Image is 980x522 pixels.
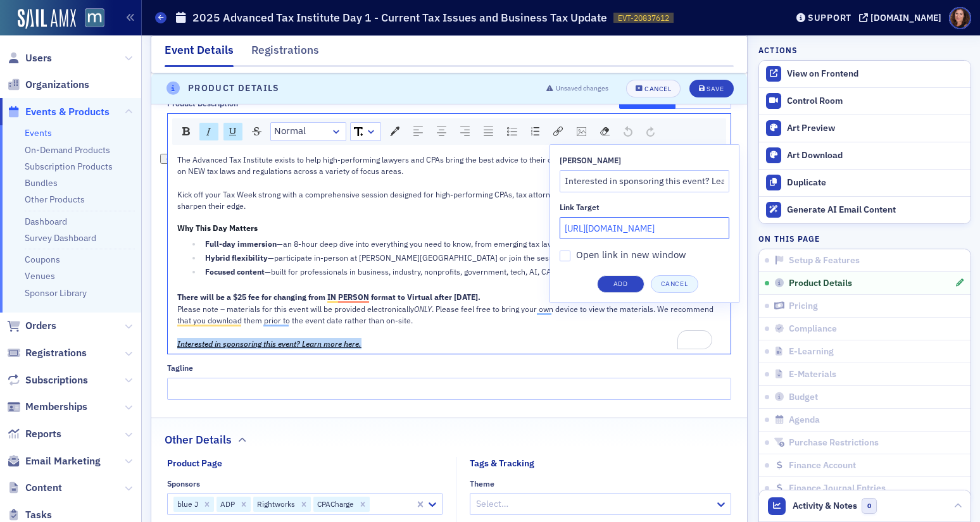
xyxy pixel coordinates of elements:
div: Art Preview [787,123,964,134]
h1: 2025 Advanced Tax Institute Day 1 - Current Tax Issues and Business Tax Update [192,10,607,25]
a: View on Frontend [759,61,971,87]
span: Open link in new window [576,249,686,261]
div: Tagline [167,363,193,373]
div: Theme [470,479,494,488]
a: Events [25,127,52,139]
span: Reports [25,427,61,441]
div: Support [808,12,851,23]
div: rdw-link-control [546,122,570,141]
a: Interested in sponsoring this event? Learn more here. [177,339,361,349]
a: Email Marketing [7,454,101,468]
button: Save [689,80,733,97]
div: Duplicate [787,177,964,189]
div: Link [549,123,567,140]
span: —an 8-hour deep dive into everything you need to know, from emerging tax law changes to practical... [277,239,710,249]
span: Tasks [25,508,52,522]
div: Justify [479,123,498,140]
a: Tasks [7,508,52,522]
span: Pricing [789,301,818,312]
div: Control Room [787,96,964,107]
div: Image [572,123,591,140]
div: CPACharge [313,497,356,512]
button: Add [597,275,644,293]
span: Focused content [205,266,265,277]
span: Budget [789,392,818,403]
div: Rightworks [253,497,297,512]
div: Remove ADP [237,497,251,512]
span: Agenda [789,414,820,426]
span: Purchase Restrictions [789,437,879,449]
div: Art Download [787,150,964,161]
span: Email Marketing [25,454,101,468]
div: Sponsors [167,479,200,488]
div: Bold [178,123,194,140]
span: Orders [25,319,56,333]
span: Normal [274,124,306,139]
span: Unsaved changes [556,84,608,94]
div: Remove [596,123,614,140]
a: Art Preview [759,115,971,142]
span: The Advanced Tax Institute exists to help high-performing lawyers and CPAs bring the best advice ... [177,154,717,176]
span: Please note – materials for this event will be provided electronically [177,304,414,314]
div: Redo [642,123,659,140]
a: Other Products [25,194,85,205]
a: Subscription Products [25,161,113,172]
div: View on Frontend [787,68,964,80]
a: On-Demand Products [25,144,110,156]
button: Cancel [651,275,698,293]
div: Remove blue J [200,497,214,512]
span: Events & Products [25,105,110,119]
div: Undo [619,123,637,140]
a: Venues [25,270,55,282]
div: rdw-image-control [570,122,593,141]
div: Strikethrough [248,123,266,140]
span: Organizations [25,78,89,92]
a: Users [7,51,52,65]
a: Subscriptions [7,373,88,387]
div: Product Page [167,457,222,470]
a: Orders [7,319,56,333]
div: Italic [199,123,218,140]
span: —participate in-person at [PERSON_NAME][GEOGRAPHIC_DATA] or join the session live online. [268,252,603,263]
a: Control Room [759,88,971,115]
img: SailAMX [85,8,104,28]
div: Unordered [503,123,522,140]
span: E-Materials [789,369,836,380]
span: Setup & Features [789,255,860,266]
div: Underline [223,123,242,140]
a: Coupons [25,254,60,265]
span: Users [25,51,52,65]
a: Memberships [7,400,87,414]
input: Open link in new window [560,251,571,262]
a: Sponsor Library [25,287,87,299]
div: rdw-remove-control [593,122,617,141]
label: [PERSON_NAME] [560,154,729,166]
div: Remove Rightworks [297,497,311,512]
a: Dashboard [25,216,67,227]
span: Profile [949,7,971,29]
a: Content [7,481,62,495]
a: Events & Products [7,105,110,119]
span: Compliance [789,323,837,335]
div: rdw-block-control [268,122,348,141]
span: Memberships [25,400,87,414]
span: Subscriptions [25,373,88,387]
span: Product Details [789,278,852,289]
div: rdw-color-picker [383,122,406,141]
div: Right [456,123,474,140]
div: rdw-toolbar [172,118,727,145]
img: SailAMX [18,9,76,29]
a: Art Download [759,142,971,169]
div: Center [432,123,451,140]
h2: Other Details [165,432,232,448]
span: Full-day immersion [205,239,277,249]
span: EVT-20837612 [618,13,669,23]
div: Cancel [644,85,671,92]
a: Survey Dashboard [25,232,96,244]
span: —built for professionals in business, industry, nonprofits, government, tech, AI, CAS, and more . [265,266,598,277]
span: Why This Day Matters [177,223,258,233]
a: Font Size [351,123,380,140]
a: Reports [7,427,61,441]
